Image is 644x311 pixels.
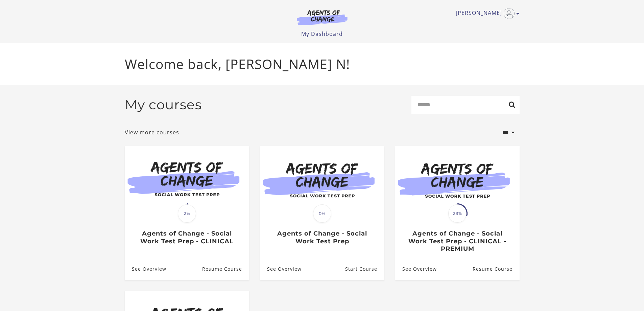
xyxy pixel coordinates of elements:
[456,8,516,19] a: Toggle menu
[178,204,196,223] span: 2%
[267,230,377,245] h3: Agents of Change - Social Work Test Prep
[290,9,355,25] img: Agents of Change Logo
[125,258,166,280] a: Agents of Change - Social Work Test Prep - CLINICAL: See Overview
[448,204,467,223] span: 29%
[125,54,520,74] p: Welcome back, [PERSON_NAME] N!
[260,258,302,280] a: Agents of Change - Social Work Test Prep: See Overview
[202,258,249,280] a: Agents of Change - Social Work Test Prep - CLINICAL: Resume Course
[472,258,519,280] a: Agents of Change - Social Work Test Prep - CLINICAL - PREMIUM: Resume Course
[132,230,242,245] h3: Agents of Change - Social Work Test Prep - CLINICAL
[301,30,343,38] a: My Dashboard
[313,204,331,223] span: 0%
[125,97,202,113] h2: My courses
[402,230,512,253] h3: Agents of Change - Social Work Test Prep - CLINICAL - PREMIUM
[125,128,179,136] a: View more courses
[395,258,437,280] a: Agents of Change - Social Work Test Prep - CLINICAL - PREMIUM: See Overview
[345,258,384,280] a: Agents of Change - Social Work Test Prep: Resume Course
